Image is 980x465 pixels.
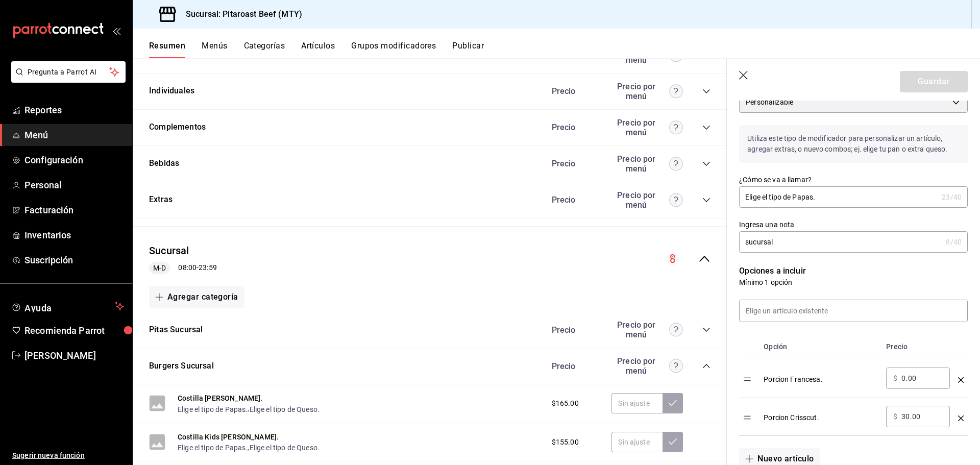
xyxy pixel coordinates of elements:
button: Grupos modificadores [351,41,436,58]
h3: Sucursal: Pitaroast Beef (MTY) [178,8,302,20]
button: collapse-category-row [702,326,710,334]
th: Opción [759,334,882,359]
div: Precio por menú [611,190,683,210]
button: Categorías [244,41,285,58]
button: Elige el tipo de Queso. [250,443,320,453]
div: Precio [542,123,607,132]
button: Elige el tipo de Papas. [178,443,248,453]
span: M-D [149,263,170,274]
div: Precio por menú [611,356,683,376]
button: Costilla Kids [PERSON_NAME]. [178,432,279,442]
span: $165.00 [552,398,579,409]
div: , [178,403,320,414]
button: Elige el tipo de Papas. [178,404,248,414]
a: Pregunta a Parrot AI [7,74,126,85]
input: Sin ajuste [611,393,663,413]
th: Precio [882,334,954,359]
span: $155.00 [552,437,579,448]
div: Precio [542,195,607,205]
label: ¿Cómo se va a llamar? [739,176,968,183]
button: collapse-category-row [702,196,710,204]
div: Precio por menú [611,118,683,137]
span: Personalizable [746,97,793,107]
span: Sugerir nueva función [12,450,124,461]
div: Precio [542,86,607,96]
button: Bebidas [149,158,179,169]
span: Ayuda [24,300,111,312]
button: collapse-category-row [702,87,710,95]
button: collapse-category-row [702,160,710,168]
span: $ [893,375,897,382]
span: Pregunta a Parrot AI [28,67,110,78]
button: Burgers Sucursal [149,360,214,372]
input: Nota de uso interno, no visible para el cliente [739,232,942,252]
div: Precio por menú [611,320,683,339]
span: Menú [24,128,124,142]
span: Inventarios [24,228,124,242]
button: Extras [149,194,173,206]
button: Pitas Sucursal [149,324,203,336]
button: Menús [202,41,227,58]
div: 23 /40 [942,192,962,202]
div: Precio [542,325,607,335]
div: navigation tabs [149,41,980,58]
button: Sucursal [149,243,189,258]
button: Individuales [149,85,194,97]
input: Sin ajuste [611,432,663,452]
span: Facturación [24,203,124,217]
button: Resumen [149,41,185,58]
p: Mínimo 1 opción [739,277,968,287]
p: Utiliza este tipo de modificador para personalizar un artículo, agregar extras, o nuevo combos; e... [739,125,968,163]
div: , [178,442,320,453]
span: Configuración [24,153,124,167]
span: Personal [24,178,124,192]
p: Opciones a incluir [739,265,968,277]
span: Reportes [24,103,124,117]
span: $ [893,413,897,420]
div: collapse-menu-row [133,235,727,283]
button: open_drawer_menu [112,27,120,35]
button: Costilla [PERSON_NAME]. [178,393,262,403]
div: Porcion Crisscut. [764,406,878,423]
button: Elige el tipo de Queso. [250,404,320,414]
button: Complementos [149,121,206,133]
div: 8 /40 [946,237,962,247]
div: Precio [542,361,607,371]
span: Suscripción [24,253,124,267]
div: Precio por menú [611,82,683,101]
input: Elige un artículo existente [740,300,967,322]
button: Pregunta a Parrot AI [11,61,126,83]
table: optionsTable [739,334,968,435]
div: Porcion Francesa. [764,368,878,384]
span: Recomienda Parrot [24,324,124,337]
button: Agregar categoría [149,286,244,308]
div: Precio [542,159,607,168]
div: Precio por menú [611,154,683,174]
button: Publicar [452,41,484,58]
button: Artículos [301,41,335,58]
label: Ingresa una nota [739,221,968,228]
div: 08:00 - 23:59 [149,262,217,274]
button: collapse-category-row [702,362,710,370]
span: [PERSON_NAME] [24,349,124,362]
button: collapse-category-row [702,124,710,132]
